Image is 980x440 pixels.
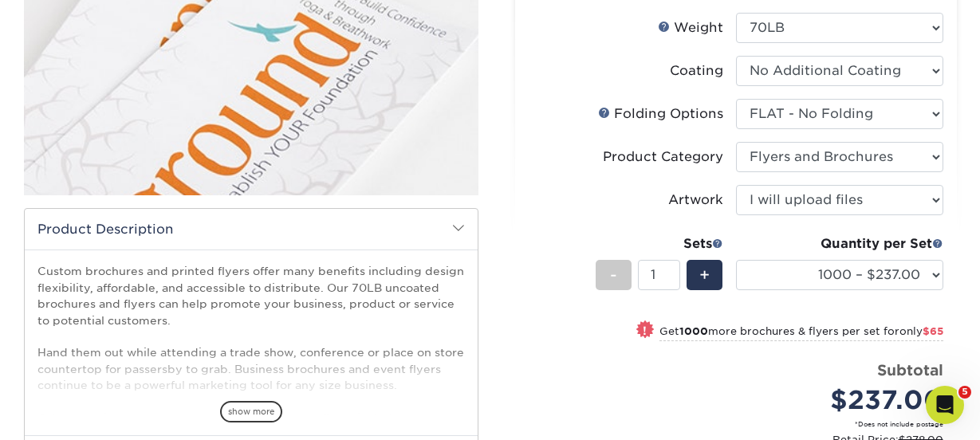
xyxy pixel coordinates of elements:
span: 5 [958,386,971,399]
div: $237.00 [748,381,943,419]
div: Product Category [603,147,723,167]
span: - [610,263,617,287]
div: Quantity per Set [736,234,943,253]
span: show more [220,401,282,422]
div: Coating [670,61,723,81]
strong: 1000 [679,325,708,337]
span: ! [643,322,647,339]
div: Artwork [668,191,723,210]
span: $65 [923,325,943,337]
div: Folding Options [598,104,723,124]
strong: Subtotal [877,361,943,379]
div: Sets [596,234,723,253]
div: Weight [658,18,723,37]
span: + [699,263,710,287]
small: *Does not include postage [541,419,943,429]
small: Get more brochures & flyers per set for [659,325,943,341]
span: only [899,325,943,337]
h2: Product Description [25,209,478,249]
iframe: Intercom live chat [926,386,964,424]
